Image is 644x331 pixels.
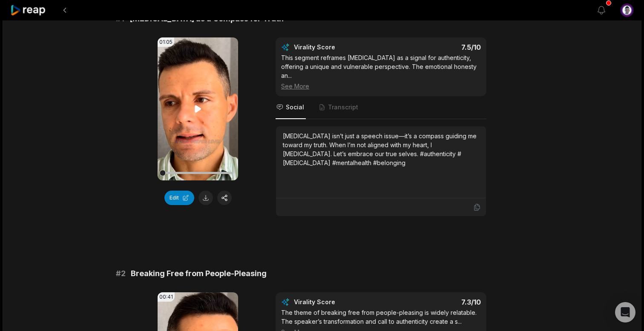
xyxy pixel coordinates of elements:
[158,37,238,180] video: Your browser does not support mp4 format.
[131,268,267,280] span: Breaking Free from People-Pleasing
[116,268,126,280] span: # 2
[283,131,479,167] div: [MEDICAL_DATA] isn’t just a speech issue—it’s a compass guiding me toward my truth. When I’m not ...
[281,53,481,91] div: This segment reframes [MEDICAL_DATA] as a signal for authenticity, offering a unique and vulnerab...
[390,298,481,306] div: 7.3 /10
[390,43,481,51] div: 7.5 /10
[294,43,385,51] div: Virality Score
[164,191,194,205] button: Edit
[294,298,385,306] div: Virality Score
[615,302,635,322] div: Open Intercom Messenger
[286,103,304,111] span: Social
[276,96,486,119] nav: Tabs
[281,82,481,91] div: See More
[328,103,358,111] span: Transcript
